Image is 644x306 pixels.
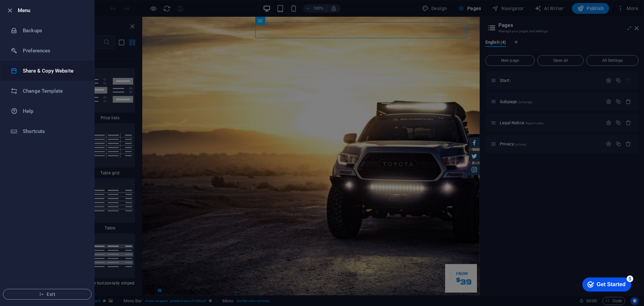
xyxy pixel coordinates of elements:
h6: Change Template [23,87,85,95]
div: Get Started 5 items remaining, 0% complete [5,3,54,17]
button: 1 [15,272,19,276]
h6: Menu [18,6,89,14]
div: 5 [50,1,56,8]
h6: Preferences [23,47,85,55]
a: Help [0,101,94,121]
div: Get Started [20,7,49,13]
h6: Share & Copy Website [23,67,85,75]
h6: Help [23,107,85,115]
h6: Backups [23,27,85,35]
h6: Shortcuts [23,127,85,135]
span: Exit [9,292,86,297]
button: Exit [3,289,92,300]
